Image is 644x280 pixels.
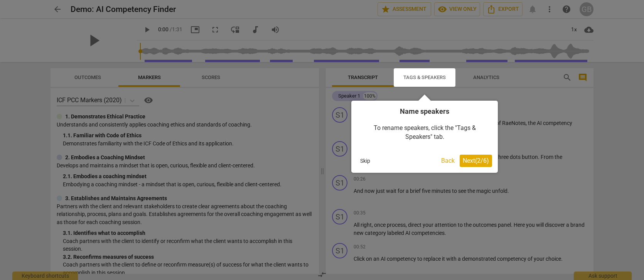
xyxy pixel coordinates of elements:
button: Skip [357,155,373,167]
button: Next [460,155,492,167]
div: To rename speakers, click the "Tags & Speakers" tab. [357,116,492,149]
h4: Name speakers [357,106,492,116]
span: Next ( 2 / 6 ) [463,157,489,164]
button: Back [438,155,458,167]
